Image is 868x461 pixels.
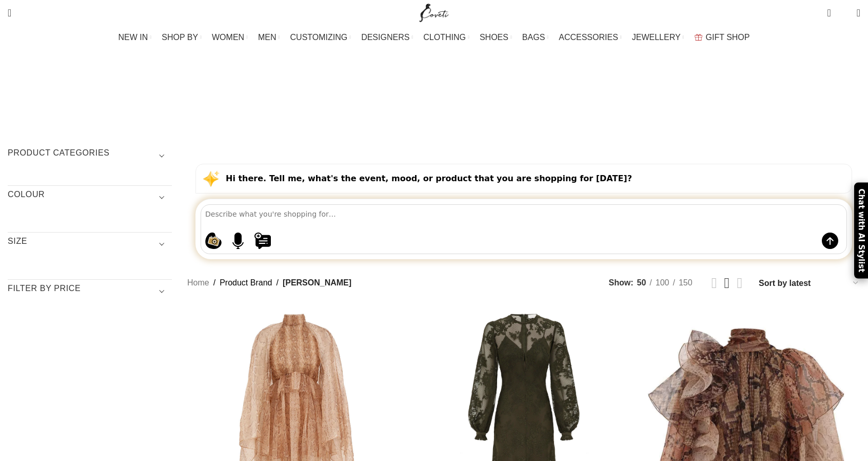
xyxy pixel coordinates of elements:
span: BAGS [522,32,545,42]
span: 0 [841,10,849,18]
span: WOMEN [212,32,244,42]
a: CLOTHING [423,27,469,48]
span: CUSTOMIZING [290,32,348,42]
img: GiftBag [695,34,702,41]
a: WOMEN [212,27,248,48]
span: 0 [828,5,836,13]
span: SHOES [480,32,508,42]
div: Main navigation [3,27,865,48]
span: MEN [258,32,277,42]
span: DESIGNERS [361,32,409,42]
a: Search [3,3,16,23]
a: CUSTOMIZING [290,27,351,48]
h3: Product categories [8,147,172,165]
span: ACCESSORIES [559,32,618,42]
a: DESIGNERS [361,27,413,48]
a: BAGS [522,27,548,48]
span: NEW IN [119,32,148,42]
a: ACCESSORIES [559,27,622,48]
span: GIFT SHOP [706,32,750,42]
span: SHOP BY [162,32,198,42]
span: JEWELLERY [632,32,681,42]
span: CLOTHING [423,32,466,42]
h3: Filter by price [8,283,172,300]
a: GIFT SHOP [695,27,750,48]
h3: COLOUR [8,189,172,206]
div: My Wishlist [839,3,849,23]
a: MEN [258,27,280,48]
a: SHOES [480,27,512,48]
h3: SIZE [8,236,172,253]
a: Site logo [417,8,451,16]
a: 0 [822,3,836,23]
a: SHOP BY [162,27,202,48]
a: NEW IN [119,27,152,48]
a: JEWELLERY [632,27,684,48]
